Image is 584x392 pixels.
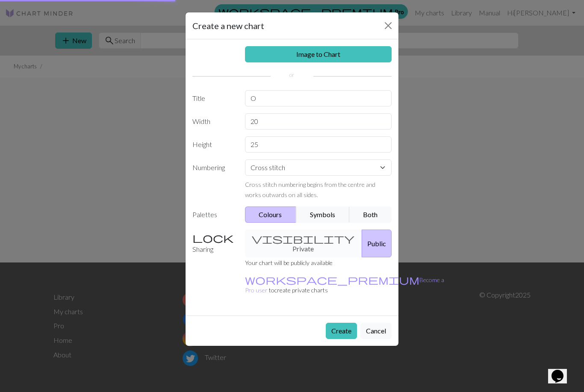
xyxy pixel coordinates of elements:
button: Cancel [360,323,392,339]
button: Colours [245,206,297,223]
a: Become a Pro user [245,276,444,294]
h5: Create a new chart [192,19,264,32]
label: Sharing [187,230,240,257]
label: Title [187,90,240,106]
button: Symbols [296,206,350,223]
button: Public [362,230,392,257]
label: Numbering [187,159,240,200]
span: workspace_premium [245,274,419,286]
small: to create private charts [245,276,444,294]
small: Cross stitch numbering begins from the centre and works outwards on all sides. [245,181,375,198]
label: Palettes [187,206,240,223]
label: Width [187,113,240,130]
button: Close [381,19,395,32]
label: Height [187,136,240,153]
small: Your chart will be publicly available [245,259,333,266]
iframe: chat widget [548,358,575,383]
a: Image to Chart [245,46,392,62]
button: Both [349,206,392,223]
button: Create [326,323,357,339]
